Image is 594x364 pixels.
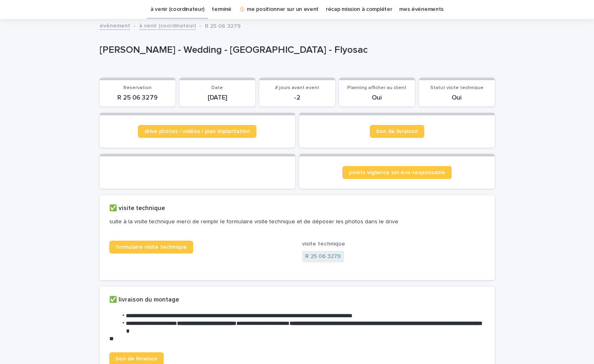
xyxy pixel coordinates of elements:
span: # jours avant event [275,85,319,90]
a: formulaire visite technique [109,241,193,254]
span: formulaire visite technique [116,244,187,250]
p: [DATE] [184,94,250,102]
a: événement [100,21,130,30]
a: bon de livraison [370,125,424,138]
span: Planning afficher au client [347,85,406,90]
span: Reservation [123,85,152,90]
a: points vigilance sol éco-responsable [342,166,452,179]
p: [PERSON_NAME] - Wedding - [GEOGRAPHIC_DATA] - Flyosac [100,44,492,56]
p: -2 [264,94,330,102]
p: R 25 06 3279 [205,21,241,30]
a: à venir (coordinateur) [139,21,196,30]
span: bon de livraison [376,129,418,134]
span: drive photos / vidéos / plan implantation [144,129,250,134]
a: R 25 06 3279 [305,252,341,261]
span: Statut visite technique [430,85,484,90]
h2: ✅ livraison du montage [109,296,179,304]
p: Oui [424,94,490,102]
span: Date [211,85,223,90]
span: points vigilance sol éco-responsable [349,170,445,175]
p: Oui [344,94,410,102]
span: bon de livraison [116,356,157,362]
p: suite à la visite technique merci de remplir le formulaire visite technique et de déposer les pho... [109,218,482,225]
h2: ✅ visite technique [109,205,165,212]
span: visite technique [302,241,345,247]
p: R 25 06 3279 [104,94,171,102]
a: drive photos / vidéos / plan implantation [138,125,256,138]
